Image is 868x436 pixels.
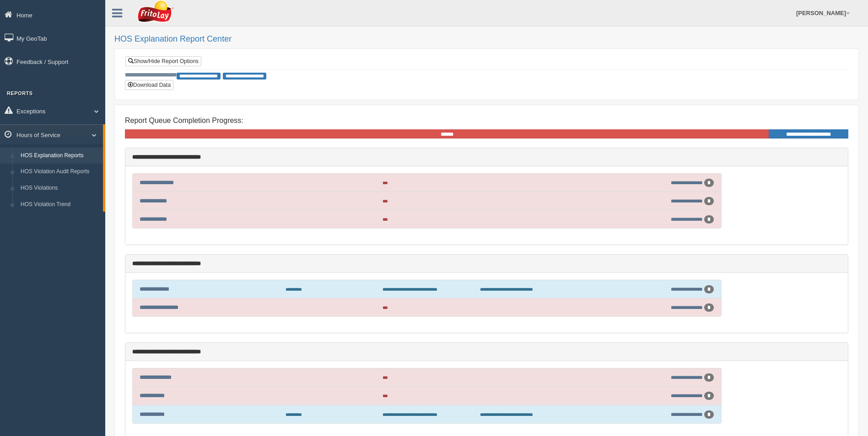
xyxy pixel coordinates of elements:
button: Download Data [125,80,173,90]
h4: Report Queue Completion Progress: [125,117,848,125]
h2: HOS Explanation Report Center [114,35,859,44]
a: Show/Hide Report Options [125,56,201,66]
a: HOS Violation Audit Reports [16,164,103,180]
a: HOS Violations [16,180,103,197]
a: HOS Explanation Reports [16,148,103,164]
a: HOS Violation Trend [16,197,103,213]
